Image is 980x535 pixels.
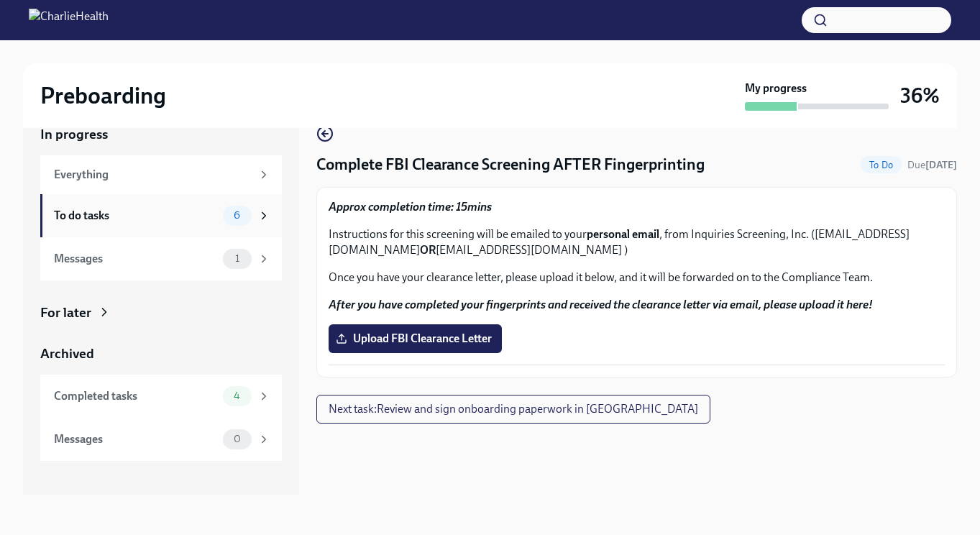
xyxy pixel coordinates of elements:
[54,208,217,224] div: To do tasks
[587,227,659,241] strong: personal email
[907,159,957,171] span: Due
[40,303,282,322] a: For later
[29,9,109,32] img: CharlieHealth
[54,431,217,447] div: Messages
[925,159,957,171] strong: [DATE]
[420,243,436,257] strong: OR
[40,155,282,194] a: Everything
[907,158,957,172] span: October 9th, 2025 06:00
[54,388,217,404] div: Completed tasks
[40,81,166,110] h2: Preboarding
[329,200,492,214] strong: Approx completion time: 15mins
[40,194,282,237] a: To do tasks6
[339,331,492,346] span: Upload FBI Clearance Letter
[861,160,902,170] span: To Do
[329,270,945,285] p: Once you have your clearance letter, please upload it below, and it will be forwarded on to the C...
[900,83,940,109] h3: 36%
[226,253,248,264] span: 1
[40,375,282,418] a: Completed tasks4
[329,324,502,353] label: Upload FBI Clearance Letter
[40,344,282,363] a: Archived
[329,227,945,258] p: Instructions for this screening will be emailed to your , from Inquiries Screening, Inc. ([EMAIL_...
[329,402,698,416] span: Next task : Review and sign onboarding paperwork in [GEOGRAPHIC_DATA]
[316,154,705,175] h4: Complete FBI Clearance Screening AFTER Fingerprinting
[225,210,249,221] span: 6
[329,298,873,311] strong: After you have completed your fingerprints and received the clearance letter via email, please up...
[40,237,282,280] a: Messages1
[225,434,249,444] span: 0
[316,395,710,424] button: Next task:Review and sign onboarding paperwork in [GEOGRAPHIC_DATA]
[40,418,282,461] a: Messages0
[745,81,807,96] strong: My progress
[40,303,91,322] div: For later
[225,390,249,401] span: 4
[40,125,282,144] a: In progress
[54,167,252,183] div: Everything
[54,251,217,267] div: Messages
